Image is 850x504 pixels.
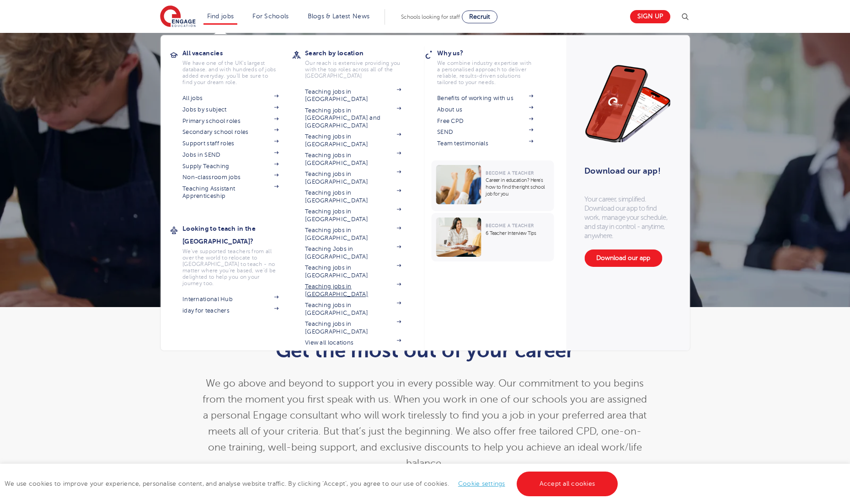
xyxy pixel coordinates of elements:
a: Primary school roles [182,117,278,125]
a: Teaching jobs in [GEOGRAPHIC_DATA] [305,133,401,148]
a: Jobs by subject [182,106,278,113]
a: Sign up [630,10,670,23]
a: Become a TeacherCareer in education? Here’s how to find the right school job for you [431,160,556,211]
p: Your career, simplified. Download our app to find work, manage your schedule, and stay in control... [584,195,671,240]
a: Supply Teaching [182,163,278,170]
a: Recruit [462,11,497,23]
p: Career in education? Here’s how to find the right school job for you [486,177,549,197]
p: We combine industry expertise with a personalised approach to deliver reliable, results-driven so... [437,60,533,85]
img: Engage Education [160,5,196,28]
a: Teaching jobs in [GEOGRAPHIC_DATA] [305,170,401,186]
a: International Hub [182,296,278,303]
a: Become a Teacher6 Teacher Interview Tips [431,213,556,261]
a: Teaching jobs in [GEOGRAPHIC_DATA] [305,283,401,298]
h3: Why us? [437,47,547,59]
a: Support staff roles [182,140,278,147]
span: Recruit [469,13,490,20]
a: Accept all cookies [517,472,618,496]
a: Jobs in SEND [182,151,278,159]
h1: Get the most out of your career [201,339,649,362]
a: Teaching Assistant Apprenticeship [182,185,278,200]
a: Download our app [584,249,662,267]
a: All vacanciesWe have one of the UK's largest database. and with hundreds of jobs added everyday. ... [182,47,292,85]
span: We use cookies to improve your experience, personalise content, and analyse website traffic. By c... [5,480,620,487]
a: Search by locationOur reach is extensive providing you with the top roles across all of the [GEOG... [305,47,415,79]
h3: Looking to teach in the [GEOGRAPHIC_DATA]? [182,222,292,248]
a: All jobs [182,95,278,102]
a: Teaching jobs in [GEOGRAPHIC_DATA] and [GEOGRAPHIC_DATA] [305,107,401,129]
span: We go above and beyond to support you in every possible way. Our commitment to you begins from th... [203,378,647,469]
a: Teaching jobs in [GEOGRAPHIC_DATA] [305,320,401,335]
span: Schools looking for staff [401,14,460,20]
p: 6 Teacher Interview Tips [486,230,549,237]
a: Looking to teach in the [GEOGRAPHIC_DATA]?We've supported teachers from all over the world to rel... [182,222,292,286]
span: Become a Teacher [486,223,534,228]
a: View all locations [305,339,401,346]
p: We've supported teachers from all over the world to relocate to [GEOGRAPHIC_DATA] to teach - no m... [182,248,278,286]
a: Team testimonials [437,140,533,147]
a: Secondary school roles [182,128,278,136]
p: Our reach is extensive providing you with the top roles across all of the [GEOGRAPHIC_DATA] [305,60,401,79]
a: For Schools [252,13,289,20]
a: Blogs & Latest News [308,13,370,20]
a: Benefits of working with us [437,95,533,102]
a: iday for teachers [182,307,278,314]
a: Free CPD [437,117,533,125]
h3: Download our app! [584,161,667,181]
a: Teaching Jobs in [GEOGRAPHIC_DATA] [305,245,401,260]
a: Teaching jobs in [GEOGRAPHIC_DATA] [305,189,401,204]
a: Teaching jobs in [GEOGRAPHIC_DATA] [305,264,401,279]
a: About us [437,106,533,113]
a: SEND [437,128,533,136]
a: Find jobs [207,13,234,20]
a: Teaching jobs in [GEOGRAPHIC_DATA] [305,152,401,167]
p: We have one of the UK's largest database. and with hundreds of jobs added everyday. you'll be sur... [182,60,278,85]
h3: Search by location [305,47,415,59]
a: Teaching jobs in [GEOGRAPHIC_DATA] [305,227,401,242]
h3: All vacancies [182,47,292,59]
span: Become a Teacher [486,170,534,175]
a: Cookie settings [458,480,505,487]
a: Teaching jobs in [GEOGRAPHIC_DATA] [305,88,401,103]
a: Why us?We combine industry expertise with a personalised approach to deliver reliable, results-dr... [437,47,547,85]
a: Teaching jobs in [GEOGRAPHIC_DATA] [305,302,401,317]
a: Non-classroom jobs [182,174,278,181]
h1: Benefits of working with Engage Education [155,142,695,164]
a: Teaching jobs in [GEOGRAPHIC_DATA] [305,208,401,223]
